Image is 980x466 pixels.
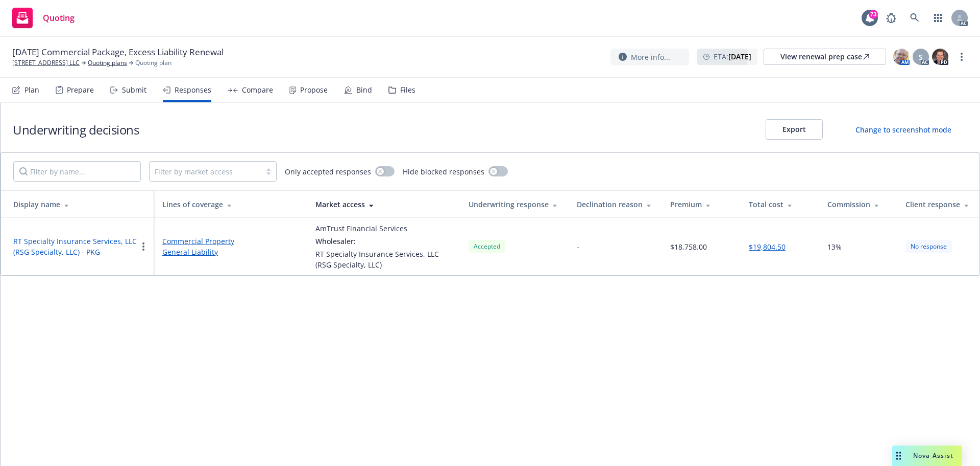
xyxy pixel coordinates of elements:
[892,446,905,466] div: Drag to move
[400,86,415,94] div: Files
[749,241,786,252] button: $19,804.50
[356,86,372,94] div: Bind
[904,8,925,28] a: Search
[728,52,751,61] strong: [DATE]
[24,86,39,94] div: Plan
[315,223,452,234] div: AmTrust Financial Services
[919,52,923,62] span: S
[8,4,79,32] a: Quoting
[13,161,141,182] input: Filter by name...
[175,86,211,94] div: Responses
[285,166,371,177] span: Only accepted responses
[610,49,689,65] button: More info...
[162,247,299,257] a: General Liability
[403,166,484,177] span: Hide blocked responses
[12,58,80,68] a: [STREET_ADDRESS] LLC
[928,8,948,28] a: Switch app
[670,199,732,210] div: Premium
[670,241,707,252] div: $18,758.00
[13,236,137,257] button: RT Specialty Insurance Services, LLC (RSG Specialty, LLC) - PKG
[764,49,886,65] a: View renewal prep case
[766,119,823,140] button: Export
[780,49,869,64] div: View renewal prep case
[881,8,901,28] a: Report a Bug
[162,236,299,247] a: Commercial Property
[577,241,579,252] div: -
[855,124,951,135] div: Change to screenshot mode
[869,10,878,19] div: 73
[43,14,75,22] span: Quoting
[122,86,146,94] div: Submit
[162,199,299,210] div: Lines of coverage
[892,446,962,466] button: Nova Assist
[242,86,273,94] div: Compare
[315,236,452,247] div: Wholesaler:
[631,52,670,62] span: More info...
[13,121,139,138] h1: Underwriting decisions
[932,49,948,65] img: photo
[135,58,171,68] span: Quoting plan
[315,249,452,270] div: RT Specialty Insurance Services, LLC (RSG Specialty, LLC)
[12,46,224,58] span: [DATE] Commercial Package, Excess Liability Renewal
[893,49,910,65] img: photo
[905,240,952,253] div: No response
[827,241,842,252] span: 13%
[827,199,890,210] div: Commission
[88,58,127,68] a: Quoting plans
[749,199,811,210] div: Total cost
[955,51,968,63] a: more
[577,199,654,210] div: Declination reason
[315,199,452,210] div: Market access
[839,119,968,140] button: Change to screenshot mode
[469,199,560,210] div: Underwriting response
[469,240,505,253] div: Accepted
[913,451,953,460] span: Nova Assist
[714,51,751,62] span: ETA :
[300,86,328,94] div: Propose
[13,199,146,210] div: Display name
[905,199,971,210] div: Client response
[67,86,94,94] div: Prepare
